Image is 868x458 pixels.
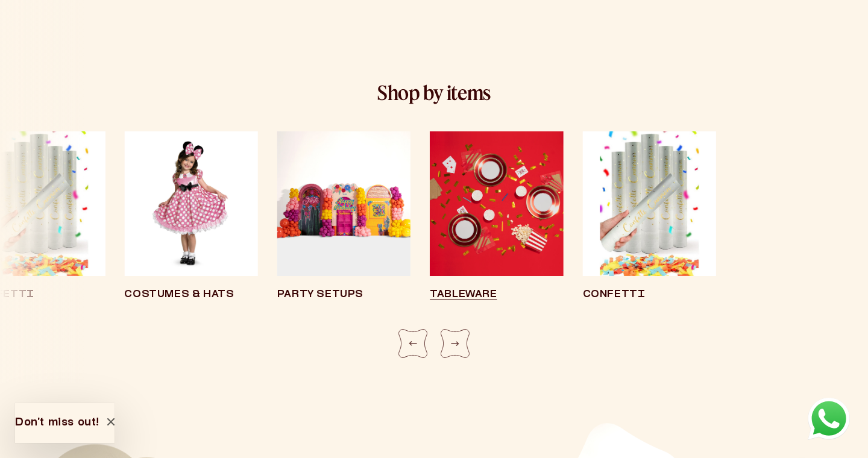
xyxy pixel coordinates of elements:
div: 8 / 8 [124,131,257,329]
div: Previous slide [398,329,427,358]
div: Costumes & Hats [124,290,257,300]
div: 3 / 8 [583,131,716,329]
div: Party Setups [277,290,410,300]
div: 1 / 8 [277,131,410,329]
a: Tableware [430,131,563,300]
div: Next slide [441,329,470,358]
a: Costumes & Hats [124,131,257,300]
div: Confetti [583,290,716,300]
h4: Shop by items [62,83,806,102]
a: Confetti [583,131,716,300]
div: 2 / 8 [430,131,563,329]
div: Tableware [430,290,563,300]
a: Party Setups [277,131,410,300]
